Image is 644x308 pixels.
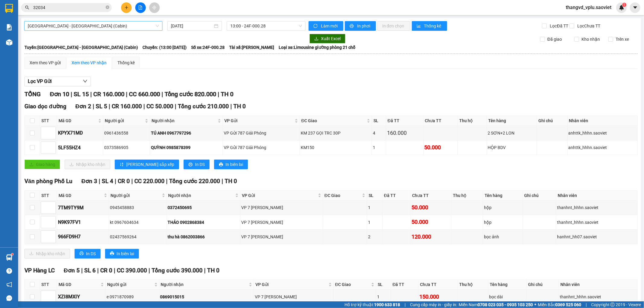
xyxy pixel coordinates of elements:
[96,103,107,110] span: SL 5
[165,90,216,98] span: Tổng cước 820.000
[135,2,146,13] button: file-add
[57,141,103,155] td: 5LF55HZ4
[168,233,239,240] div: thu hà 0862003866
[557,204,636,211] div: thanhnt_hhhn.saoviet
[458,280,488,290] th: Thu hộ
[478,302,533,307] strong: 0708 023 035 - 0935 103 250
[556,191,638,201] th: Nhân viên
[64,267,80,274] span: Đơn 5
[110,233,165,240] div: 02437569264
[106,5,109,9] span: close-circle
[74,90,89,98] span: SL 15
[105,249,139,259] button: printerIn biên lai
[418,280,458,290] th: Chưa TT
[425,143,457,152] div: 50.000
[487,116,537,126] th: Tên hàng
[65,160,110,169] button: downloadNhập kho nhận
[6,24,12,30] img: solution-icon
[424,23,442,29] span: Thống kê
[111,192,160,199] span: Người gửi
[58,144,102,151] div: 5LF55HZ4
[28,78,52,85] span: Lọc VP Gửi
[484,204,521,211] div: hộp
[538,301,581,308] span: Miền Bắc
[6,268,12,274] span: question-circle
[411,191,452,201] th: Chưa TT
[214,160,248,169] button: printerIn biên lai
[569,144,636,151] div: anhttk_hhhn.saoviet
[224,144,299,151] div: VP Gửi 787 Giải Phóng
[537,116,568,126] th: Ghi chú
[58,233,108,240] div: 966FD9H7
[151,130,222,136] div: TÚ ANH 0967797296
[97,267,99,274] span: |
[93,90,124,98] span: CR 160.000
[368,204,381,211] div: 1
[104,144,149,151] div: 0373586905
[6,295,12,301] span: message
[115,178,116,185] span: |
[527,280,559,290] th: Ghi chú
[82,178,98,185] span: Đơn 3
[240,230,323,244] td: VP 7 Phạm Văn Đồng
[344,301,400,308] span: Hỗ trợ kỹ thuật:
[387,129,422,137] div: 160.000
[412,218,450,226] div: 50.000
[5,4,13,13] img: logo-vxr
[168,204,239,211] div: 0372450695
[373,130,385,136] div: 4
[412,233,450,241] div: 120.000
[151,144,222,151] div: QUỲNH 0985878399
[86,250,96,257] span: In DS
[548,23,569,29] span: Lọc Đã TT
[241,233,322,240] div: VP 7 [PERSON_NAME]
[57,126,103,140] td: KPYX71MD
[633,5,638,10] span: caret-down
[579,36,602,43] span: Kho nhận
[368,219,381,226] div: 1
[6,282,12,287] span: notification
[488,130,536,136] div: 2 SƠN+2 LON
[24,178,72,185] span: Văn phòng Phố Lu
[484,233,521,240] div: bọc ảnh
[230,103,232,110] span: |
[24,45,138,50] b: Tuyến: [GEOGRAPHIC_DATA] - [GEOGRAPHIC_DATA] (Cabin)
[117,267,147,274] span: CC 390.000
[350,24,355,29] span: printer
[110,219,165,226] div: kt 0967604634
[301,117,366,124] span: ĐC Giao
[114,267,115,274] span: |
[102,178,113,185] span: SL 4
[120,162,124,167] span: sort-ascending
[152,117,216,124] span: Người nhận
[335,281,370,288] span: ĐC Giao
[345,21,376,31] button: printerIn phơi
[169,178,220,185] span: Tổng cước 220.000
[557,219,636,226] div: thanhnt_hhhn.saoviet
[105,117,144,124] span: Người gửi
[489,294,526,300] div: bọc dài
[24,267,55,274] span: VP Hàng LC
[622,3,626,7] sup: 1
[71,90,72,98] span: |
[279,44,355,51] span: Loại xe: Limousine giường phòng 21 chỗ
[104,130,149,136] div: 0961436558
[195,161,205,168] span: In DS
[207,267,219,274] span: TH 0
[225,178,237,185] span: TH 0
[451,191,483,201] th: Thu hộ
[25,5,29,10] span: search
[117,59,135,66] div: Thống kê
[367,191,383,201] th: SL
[373,144,385,151] div: 1
[162,90,163,98] span: |
[222,178,223,185] span: |
[58,129,102,137] div: KPYX71MD
[131,178,133,185] span: |
[241,219,322,226] div: VP 7 [PERSON_NAME]
[30,59,61,66] div: Xem theo VP gửi
[568,116,638,126] th: Nhân viên
[28,21,159,30] span: Hà Nội - Lào Cai (Cabin)
[242,192,317,199] span: VP Gửi
[483,191,523,201] th: Tên hàng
